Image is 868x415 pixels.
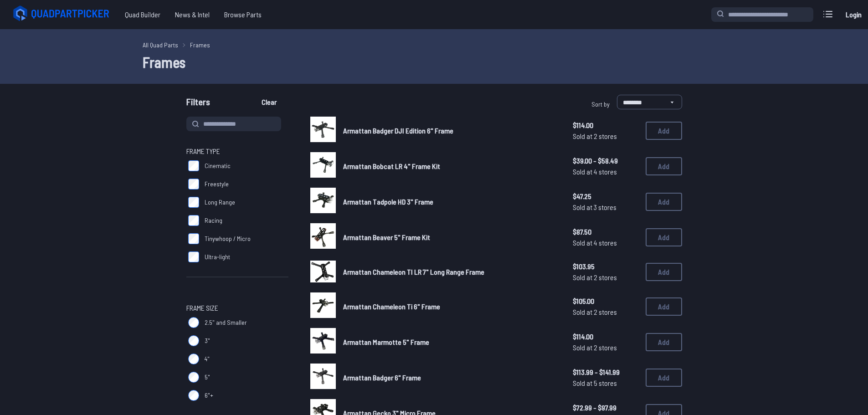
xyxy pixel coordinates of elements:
input: Long Range [188,197,199,208]
input: 2.5" and Smaller [188,317,199,328]
span: Armattan Bobcat LR 4" Frame Kit [343,162,440,170]
button: Add [646,122,682,140]
img: image [310,117,336,142]
a: Armattan Chameleon TI LR 7" Long Range Frame [343,266,558,277]
span: 6"+ [205,391,213,400]
span: Armattan Chameleon Ti 6" Frame [343,302,440,311]
span: Armattan Beaver 5" Frame Kit [343,233,430,241]
a: All Quad Parts [143,40,178,50]
span: Sold at 2 stores [573,342,638,353]
button: Clear [254,95,284,109]
img: image [310,364,336,389]
span: Sold at 5 stores [573,378,638,389]
span: Frame Type [186,146,220,157]
input: Racing [188,215,199,226]
img: image [310,292,336,318]
a: Frames [190,40,210,50]
img: image [310,223,336,249]
span: Sold at 4 stores [573,166,638,177]
span: $103.95 [573,261,638,272]
a: image [310,188,336,216]
input: 4" [188,354,199,364]
select: Sort by [617,95,682,109]
a: Login [842,5,864,24]
a: image [310,117,336,145]
span: $105.00 [573,296,638,307]
a: Armattan Badger 6" Frame [343,372,558,383]
a: Armattan Bobcat LR 4" Frame Kit [343,161,558,172]
span: Sort by [591,100,610,108]
span: $114.00 [573,331,638,342]
input: 3" [188,335,199,346]
a: Armattan Marmotte 5" Frame [343,337,558,348]
span: Tinywhoop / Micro [205,234,251,243]
a: image [310,152,336,180]
img: image [310,188,336,213]
button: Add [646,297,682,316]
a: image [310,364,336,392]
span: 5" [205,373,210,382]
span: $87.50 [573,226,638,237]
span: 3" [205,336,210,345]
input: Freestyle [188,179,199,190]
span: Long Range [205,198,235,207]
a: Armattan Chameleon Ti 6" Frame [343,301,558,312]
span: Freestyle [205,179,229,189]
button: Add [646,157,682,175]
span: $39.00 - $58.49 [573,155,638,166]
span: Ultra-light [205,252,230,261]
button: Add [646,369,682,387]
span: Cinematic [205,161,231,170]
span: Armattan Tadpole HD 3" Frame [343,197,433,206]
a: Quad Builder [118,5,168,24]
button: Add [646,193,682,211]
span: Armattan Marmotte 5" Frame [343,338,429,346]
a: News & Intel [168,5,217,24]
a: image [310,328,336,356]
span: 2.5" and Smaller [205,318,247,327]
span: Armattan Badger 6" Frame [343,373,421,382]
img: image [310,261,336,282]
span: Sold at 2 stores [573,272,638,283]
input: 5" [188,372,199,383]
span: Sold at 3 stores [573,202,638,213]
img: image [310,328,336,354]
span: Sold at 2 stores [573,131,638,142]
a: image [310,259,336,285]
span: $72.99 - $97.99 [573,402,638,413]
span: Sold at 4 stores [573,237,638,248]
input: Cinematic [188,160,199,171]
span: Armattan Badger DJI Edition 6" Frame [343,126,453,135]
input: Ultra-light [188,251,199,262]
a: image [310,292,336,321]
span: $47.25 [573,191,638,202]
a: Armattan Tadpole HD 3" Frame [343,196,558,207]
span: Racing [205,216,222,225]
span: Frame Size [186,302,218,313]
span: $114.00 [573,120,638,131]
input: Tinywhoop / Micro [188,233,199,244]
a: Armattan Badger DJI Edition 6" Frame [343,125,558,136]
a: Armattan Beaver 5" Frame Kit [343,232,558,243]
span: Sold at 2 stores [573,307,638,318]
span: 4" [205,354,210,364]
img: image [310,152,336,178]
button: Add [646,228,682,246]
button: Add [646,333,682,351]
span: $113.99 - $141.99 [573,367,638,378]
h1: Frames [143,51,726,73]
a: Browse Parts [217,5,269,24]
input: 6"+ [188,390,199,401]
span: Filters [186,95,210,113]
a: image [310,223,336,251]
button: Add [646,263,682,281]
span: Armattan Chameleon TI LR 7" Long Range Frame [343,267,484,276]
